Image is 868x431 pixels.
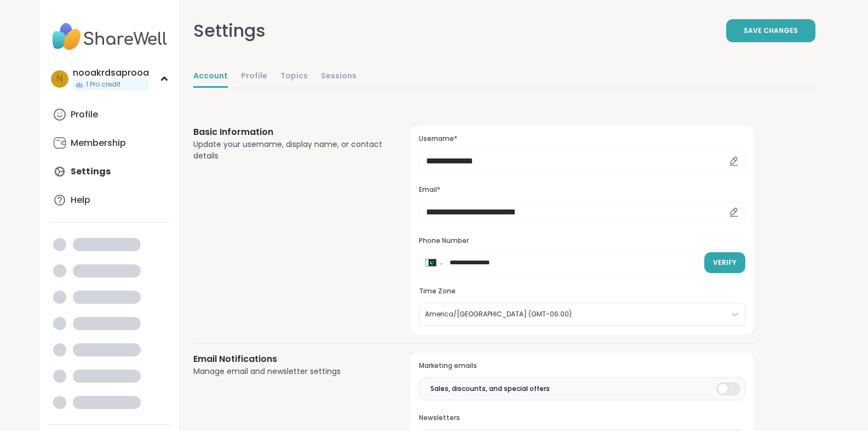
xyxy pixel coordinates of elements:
h3: Basic Information [193,126,384,139]
a: Topics [280,66,308,88]
a: Help [49,187,171,213]
span: 1 Pro credit [86,80,120,89]
h3: Phone Number [419,236,745,246]
img: ShareWell Nav Logo [49,18,171,56]
div: Profile [71,109,98,121]
button: Verify [704,252,745,273]
span: Verify [713,258,737,268]
a: Membership [49,130,171,156]
h3: Username* [419,134,745,144]
a: Profile [49,101,171,128]
span: n [56,72,63,86]
div: Settings [193,18,266,44]
button: Save Changes [726,19,815,42]
a: Sessions [321,66,357,88]
h3: Email Notifications [193,353,384,366]
h3: Email* [419,185,745,195]
a: Profile [241,66,267,88]
div: Manage email and newsletter settings [193,366,384,377]
span: Save Changes [744,26,798,36]
h3: Marketing emails [419,361,745,371]
div: Update your username, display name, or contact details [193,139,384,162]
h3: Time Zone [419,287,745,296]
div: Help [71,194,90,206]
div: Membership [71,137,126,149]
div: nooakrdsaprooa [73,67,149,79]
a: Account [193,66,228,88]
span: Sales, discounts, and special offers [430,384,550,394]
h3: Newsletters [419,413,745,423]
